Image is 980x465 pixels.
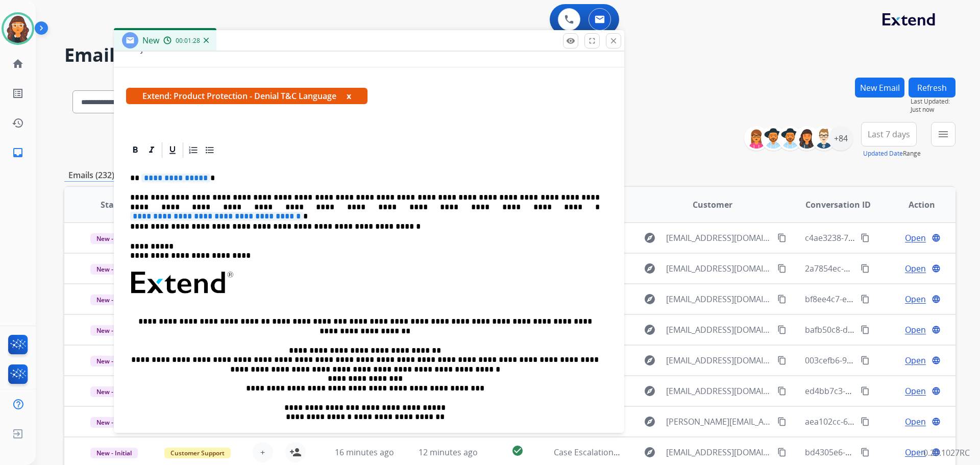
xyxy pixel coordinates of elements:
mat-icon: content_copy [777,417,787,426]
mat-icon: language [932,386,941,396]
div: Italic [144,142,159,158]
span: aea102cc-6f86-4c2a-8139-77c7d737bef4 [805,416,957,427]
mat-icon: content_copy [861,386,870,396]
mat-icon: content_copy [861,356,870,365]
mat-icon: content_copy [777,325,787,334]
mat-icon: remove_red_eye [566,36,575,45]
mat-icon: explore [644,415,656,428]
span: 003cefb6-97ef-4bd0-a040-1f0083de3193 [805,355,958,366]
span: 16 minutes ago [335,447,394,458]
mat-icon: language [932,233,941,242]
button: x [347,90,351,102]
img: avatar [4,14,32,43]
mat-icon: explore [644,232,656,244]
p: 0.20.1027RC [923,447,970,459]
span: Last Updated: [911,97,955,106]
span: Open [905,385,926,397]
span: [PERSON_NAME][EMAIL_ADDRESS][PERSON_NAME][DOMAIN_NAME] [666,415,771,428]
span: Customer [693,199,732,211]
span: [EMAIL_ADDRESS][DOMAIN_NAME] [666,385,771,397]
span: 2a7854ec-d309-42c3-8be1-b117352a013d [805,263,963,274]
mat-icon: close [609,36,618,45]
button: Last 7 days [861,122,917,146]
span: Open [905,354,926,366]
mat-icon: explore [644,354,656,366]
mat-icon: history [12,117,24,129]
button: Updated Date [863,150,903,158]
span: Customer Support [164,448,231,458]
mat-icon: fullscreen [587,36,597,45]
span: Extend: Product Protection - Denial T&C Language [126,88,367,104]
p: Emails (232) [64,169,118,182]
mat-icon: list_alt [12,87,24,100]
span: bafb50c8-dfa3-4e86-9d71-b222203234e8 [805,324,960,335]
mat-icon: content_copy [861,448,870,457]
span: bd4305e6-4dfe-4be1-9f01-2f6f1627ab1c [805,447,956,458]
h2: Emails [64,45,955,65]
span: Open [905,415,926,428]
mat-icon: explore [644,446,656,458]
div: +84 [828,126,853,151]
span: New - Initial [90,233,138,244]
span: [EMAIL_ADDRESS][DOMAIN_NAME] [666,446,771,458]
div: Underline [165,142,180,158]
mat-icon: language [932,295,941,304]
span: Just now [911,106,955,114]
span: Open [905,324,926,336]
span: [EMAIL_ADDRESS][DOMAIN_NAME] [666,324,771,336]
span: 12 minutes ago [419,447,478,458]
mat-icon: explore [644,262,656,275]
mat-icon: content_copy [861,233,870,242]
mat-icon: explore [644,324,656,336]
mat-icon: language [932,356,941,365]
mat-icon: menu [937,128,949,140]
span: Open [905,293,926,305]
mat-icon: content_copy [861,295,870,304]
button: + [253,442,273,462]
mat-icon: home [12,58,24,70]
span: c4ae3238-7b9e-40df-81aa-18d190705a5d [805,232,962,243]
span: Open [905,262,926,275]
span: 00:01:28 [176,37,200,45]
mat-icon: content_copy [777,448,787,457]
span: New - Initial [90,295,138,305]
div: Bold [128,142,143,158]
mat-icon: inbox [12,146,24,159]
th: Action [872,187,955,223]
span: New [142,35,159,46]
span: bf8ee4c7-e3fa-4ad6-933b-a26e99efe67c [805,293,957,305]
mat-icon: check_circle [511,445,524,457]
mat-icon: person_add [289,446,302,458]
span: New - Initial [90,356,138,366]
mat-icon: language [932,325,941,334]
span: Last 7 days [868,132,910,136]
span: [EMAIL_ADDRESS][DOMAIN_NAME] [666,232,771,244]
mat-icon: content_copy [777,386,787,396]
span: New - Initial [90,417,138,428]
div: Ordered List [186,142,201,158]
mat-icon: language [932,264,941,273]
span: ed4bb7c3-69b4-4d76-a5f7-ba6eadc817c7 [805,385,962,397]
span: Open [905,446,926,458]
mat-icon: content_copy [861,325,870,334]
mat-icon: content_copy [861,264,870,273]
span: Conversation ID [805,199,871,211]
div: Bullet List [202,142,217,158]
span: Case Escalation for Approval [554,447,664,458]
button: Refresh [909,78,955,97]
span: + [260,446,265,458]
span: Open [905,232,926,244]
span: Status [101,199,127,211]
mat-icon: explore [644,293,656,305]
mat-icon: explore [644,385,656,397]
span: Range [863,149,921,158]
span: [EMAIL_ADDRESS][DOMAIN_NAME] [666,354,771,366]
span: New - Initial [90,264,138,275]
span: [EMAIL_ADDRESS][DOMAIN_NAME] [666,293,771,305]
span: New - Initial [90,325,138,336]
button: New Email [855,78,904,97]
span: New - Initial [90,448,138,458]
mat-icon: content_copy [777,264,787,273]
mat-icon: content_copy [777,295,787,304]
span: New - Initial [90,386,138,397]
